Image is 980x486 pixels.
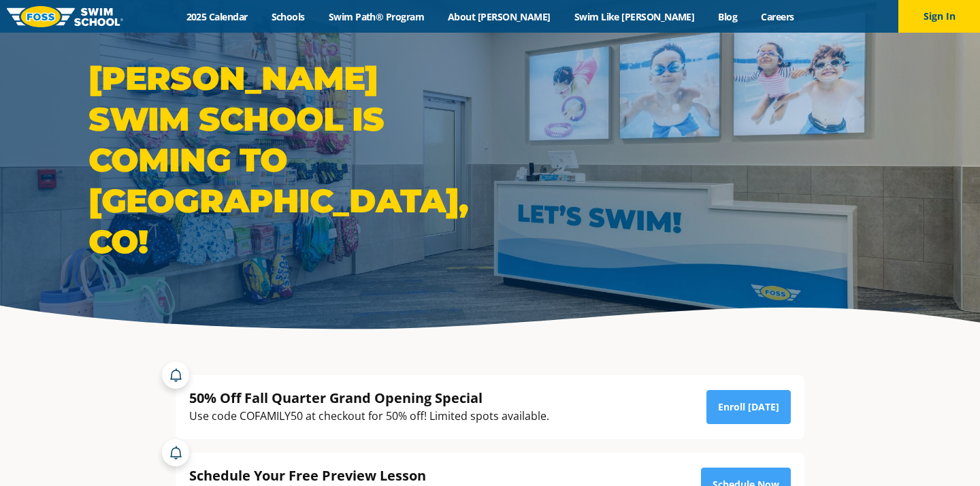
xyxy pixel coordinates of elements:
a: About [PERSON_NAME] [436,10,563,23]
a: Enroll [DATE] [706,390,791,424]
a: Swim Like [PERSON_NAME] [562,10,706,23]
a: Swim Path® Program [316,10,436,23]
img: FOSS Swim School Logo [7,6,123,27]
div: Use code COFAMILY50 at checkout for 50% off! Limited spots available. [189,407,549,425]
a: Careers [749,10,806,23]
div: Schedule Your Free Preview Lesson [189,466,680,485]
a: Blog [706,10,749,23]
a: Schools [259,10,316,23]
div: 50% Off Fall Quarter Grand Opening Special [189,389,549,407]
h1: [PERSON_NAME] Swim School is coming to [GEOGRAPHIC_DATA], CO! [88,58,483,262]
a: 2025 Calendar [174,10,259,23]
